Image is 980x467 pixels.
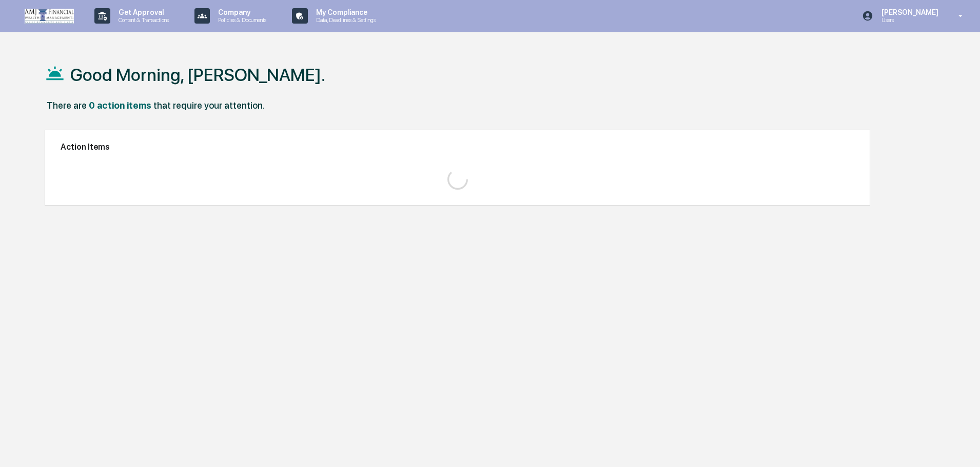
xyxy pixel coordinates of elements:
p: Content & Transactions [110,16,174,24]
h1: Good Morning, [PERSON_NAME]. [70,65,325,85]
p: Data, Deadlines & Settings [308,16,381,24]
p: Policies & Documents [210,16,271,24]
div: that require your attention. [153,100,265,111]
p: [PERSON_NAME] [873,8,944,16]
p: Company [210,8,271,16]
p: Get Approval [110,8,174,16]
div: 0 action items [89,100,151,111]
img: logo [25,9,74,24]
p: Users [873,16,944,24]
p: My Compliance [308,8,381,16]
h2: Action Items [61,142,854,152]
div: There are [47,100,87,111]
